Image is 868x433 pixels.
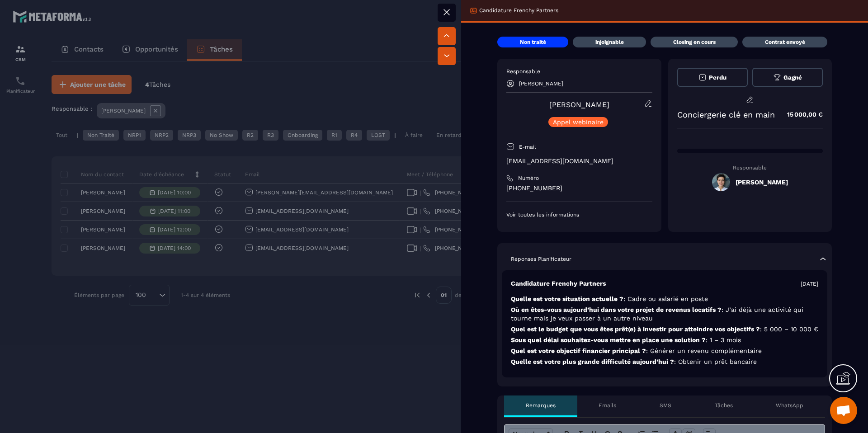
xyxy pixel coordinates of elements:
[677,68,748,87] button: Perdu
[765,38,805,46] p: Contrat envoyé
[511,347,818,355] p: Quel est votre objectif financier principal ?
[677,110,775,119] p: Conciergerie clé en main
[595,38,624,46] p: injoignable
[511,306,818,323] p: Où en êtes-vous aujourd’hui dans votre projet de revenus locatifs ?
[511,358,818,366] p: Quelle est votre plus grande difficulté aujourd’hui ?
[506,157,652,165] p: [EMAIL_ADDRESS][DOMAIN_NAME]
[776,402,803,409] p: WhatsApp
[760,325,818,333] span: : 5 000 – 10 000 €
[752,68,823,87] button: Gagné
[511,255,571,263] p: Réponses Planificateur
[736,179,788,186] h5: [PERSON_NAME]
[506,68,652,75] p: Responsable
[709,74,726,81] span: Perdu
[646,347,762,354] span: : Générer un revenu complémentaire
[511,336,818,344] p: Sous quel délai souhaitez-vous mettre en place une solution ?
[518,174,539,182] p: Numéro
[830,397,857,424] div: Ouvrir le chat
[511,295,818,303] p: Quelle est votre situation actuelle ?
[623,295,708,302] span: : Cadre ou salarié en poste
[511,325,818,334] p: Quel est le budget que vous êtes prêt(e) à investir pour atteindre vos objectifs ?
[673,38,716,46] p: Closing en cours
[519,143,536,151] p: E-mail
[526,402,556,409] p: Remarques
[778,106,823,123] p: 15 000,00 €
[506,184,652,193] p: [PHONE_NUMBER]
[511,279,606,288] p: Candidature Frenchy Partners
[599,402,616,409] p: Emails
[677,165,823,171] p: Responsable
[706,336,741,344] span: : 1 – 3 mois
[519,80,563,87] p: [PERSON_NAME]
[660,402,671,409] p: SMS
[553,119,604,125] p: Appel webinaire
[479,7,558,14] p: Candidature Frenchy Partners
[801,280,818,287] p: [DATE]
[783,74,802,81] span: Gagné
[520,38,546,46] p: Non traité
[506,211,652,218] p: Voir toutes les informations
[549,100,609,109] a: [PERSON_NAME]
[715,402,733,409] p: Tâches
[674,358,757,365] span: : Obtenir un prêt bancaire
